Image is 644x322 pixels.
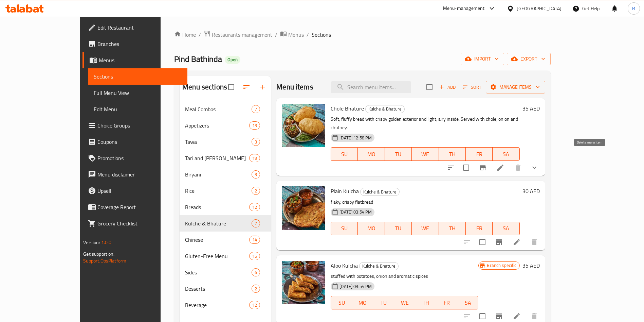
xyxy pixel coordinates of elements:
span: Add [438,83,457,91]
h6: 35 AED [522,261,540,270]
a: Grocery Checklist [82,215,187,232]
p: Soft, fluffy bread with crispy golden exterior and light, airy inside. Served with chole, onion a... [331,115,519,132]
div: Desserts2 [180,281,271,297]
li: / [307,31,309,39]
span: Tari and [PERSON_NAME] [185,154,249,162]
a: Menu disclaimer [82,166,187,183]
div: items [252,105,260,113]
span: Upsell [97,187,182,195]
a: Branches [82,36,187,52]
button: delete [526,234,542,250]
button: sort-choices [443,159,459,176]
span: Sort [463,83,481,91]
button: SU [331,222,358,235]
span: Aloo Kulcha [331,260,358,271]
a: Sections [88,68,187,85]
div: Breads [185,203,249,211]
span: TU [388,223,409,233]
div: items [252,268,260,276]
button: MO [358,147,385,161]
span: 2 [252,286,260,292]
span: TU [388,149,409,159]
div: items [249,121,260,130]
span: Menus [99,56,182,64]
button: TU [385,147,412,161]
img: Plain Kulcha [282,186,325,230]
span: Choice Groups [97,121,182,130]
div: Beverage [185,301,249,309]
span: 1.0.0 [101,238,112,247]
span: Select section [422,80,437,94]
button: MO [358,222,385,235]
span: Biryani [185,170,252,179]
span: Pind Bathinda [174,51,222,67]
button: delete [510,159,526,176]
span: Manage items [491,83,540,91]
button: FR [436,296,457,309]
span: R [632,5,635,12]
span: MO [361,149,382,159]
span: Kulche & Bhature [185,219,252,227]
span: TH [418,298,434,308]
span: Sort sections [238,79,255,95]
span: Chinese [185,236,249,244]
span: Coverage Report [97,203,182,211]
a: Restaurants management [204,30,272,39]
span: TU [376,298,391,308]
span: TH [442,149,463,159]
a: Edit menu item [496,164,504,172]
span: 14 [250,237,260,243]
div: items [249,252,260,260]
button: show more [526,159,542,176]
button: import [461,53,504,65]
div: Gluten-Free Menu15 [180,248,271,264]
svg: Show Choices [530,164,538,172]
span: TH [442,223,463,233]
img: Chole Bhature [282,104,325,147]
div: Kulche & Bhature [360,188,400,196]
div: Meal Combos7 [180,101,271,117]
button: Branch-specific-item [491,234,507,250]
button: Manage items [486,81,545,94]
button: TH [415,296,436,309]
span: Rice [185,187,252,195]
button: SA [457,296,478,309]
span: Sort items [458,82,486,92]
span: WE [415,149,436,159]
span: 12 [250,302,260,308]
div: Tawa [185,138,252,146]
span: SU [334,149,355,159]
div: Biryani3 [180,166,271,183]
div: items [249,154,260,162]
span: 7 [252,220,260,227]
span: WE [415,223,436,233]
span: Grocery Checklist [97,219,182,227]
a: Support.OpsPlatform [83,256,126,265]
div: Meal Combos [185,105,252,113]
button: SA [493,222,519,235]
div: Kulche & Bhature7 [180,215,271,232]
span: Kulche & Bhature [361,188,399,196]
div: Beverage12 [180,297,271,313]
div: Sides [185,268,252,276]
span: 15 [250,253,260,259]
span: Promotions [97,154,182,162]
span: Gluten-Free Menu [185,252,249,260]
a: Coupons [82,134,187,150]
span: Branch specific [484,262,519,269]
span: Branches [97,40,182,48]
span: MO [361,223,382,233]
div: Desserts [185,285,252,293]
span: Kulche & Bhature [360,262,398,270]
div: items [249,203,260,211]
input: search [331,81,411,93]
div: [GEOGRAPHIC_DATA] [517,5,562,12]
span: SA [495,149,517,159]
span: FR [468,223,490,233]
span: 12 [250,204,260,210]
div: items [252,138,260,146]
div: items [252,187,260,195]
